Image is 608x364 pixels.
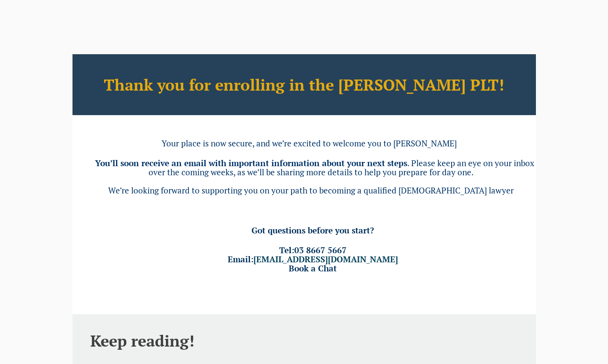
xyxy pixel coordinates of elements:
span: We’re looking forward to supporting you on your path to becoming a qualified [DEMOGRAPHIC_DATA] l... [108,185,514,196]
span: Got questions before you start? [252,225,374,236]
b: You’ll soon receive an email with important information about your next steps [95,157,407,169]
h2: Keep reading! [90,332,518,349]
span: Tel: [279,245,347,256]
a: [EMAIL_ADDRESS][DOMAIN_NAME] [253,254,398,265]
a: 03 8667 5667 [294,245,347,256]
span: Your place is now secure, and we’re excited to welcome you to [PERSON_NAME] [162,138,457,149]
span: Email: [228,254,398,265]
b: Thank you for enrolling in the [PERSON_NAME] PLT! [104,74,504,95]
span: . Please keep an eye on your inbox over the coming weeks, as we’ll be sharing more details to hel... [149,157,534,178]
a: Book a Chat [289,263,337,274]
